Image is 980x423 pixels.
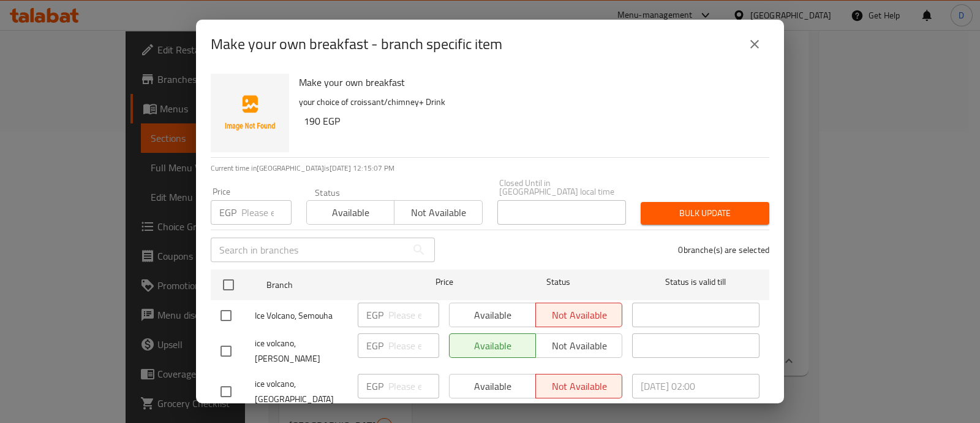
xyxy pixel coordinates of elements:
span: Price [404,274,485,290]
input: Please enter price [388,303,439,327]
button: Bulk update [641,202,769,225]
span: ice volcano, [PERSON_NAME] [255,336,348,367]
input: Please enter price [241,200,292,225]
span: Status [495,274,622,290]
span: Branch [266,277,394,293]
input: Please enter price [388,374,439,398]
img: Make your own breakfast [211,74,289,152]
p: EGP [366,308,383,322]
input: Please enter price [388,333,439,358]
input: Search in branches [211,238,407,262]
p: EGP [219,205,236,220]
button: Available [306,200,394,225]
h6: Make your own breakfast [299,74,759,91]
p: 0 branche(s) are selected [678,244,769,256]
p: EGP [366,379,383,394]
span: Ice Volcano, Semouha [255,308,348,324]
h6: 190 EGP [304,112,759,130]
p: Current time in [GEOGRAPHIC_DATA] is [DATE] 12:15:07 PM [211,163,769,174]
span: ice volcano, [GEOGRAPHIC_DATA] [255,376,348,407]
h2: Make your own breakfast - branch specific item [211,34,502,54]
span: Status is valid till [632,274,759,290]
p: EGP [366,338,383,353]
span: Not available [399,204,477,222]
p: your choice of croissant/chimney+ Drink [299,95,759,110]
span: Available [312,204,390,222]
button: close [740,29,769,59]
span: Bulk update [650,206,759,221]
button: Not available [394,200,482,225]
